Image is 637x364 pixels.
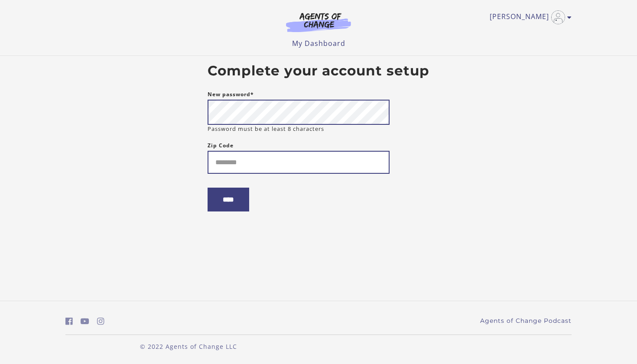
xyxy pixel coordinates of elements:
[81,317,89,325] i: https://www.youtube.com/c/AgentsofChangeTestPrepbyMeaganMitchell (Open in a new window)
[65,315,73,328] a: https://www.facebook.com/groups/aswbtestprep (Open in a new window)
[97,317,104,325] i: https://www.instagram.com/agentsofchangeprep/ (Open in a new window)
[490,10,567,24] a: Toggle menu
[97,315,104,328] a: https://www.instagram.com/agentsofchangeprep/ (Open in a new window)
[65,342,312,351] p: © 2022 Agents of Change LLC
[81,315,89,328] a: https://www.youtube.com/c/AgentsofChangeTestPrepbyMeaganMitchell (Open in a new window)
[292,39,345,48] a: My Dashboard
[65,317,73,325] i: https://www.facebook.com/groups/aswbtestprep (Open in a new window)
[208,63,429,79] h2: Complete your account setup
[208,140,234,151] label: Zip Code
[480,316,572,325] a: Agents of Change Podcast
[208,125,324,133] small: Password must be at least 8 characters
[277,12,360,32] img: Agents of Change Logo
[208,89,254,100] label: New password*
